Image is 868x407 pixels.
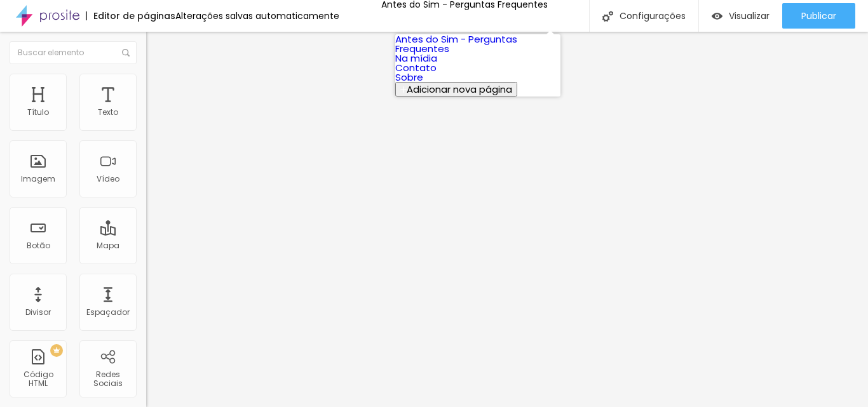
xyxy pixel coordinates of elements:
[395,32,517,55] a: Antes do Sim - Perguntas Frequentes
[175,10,339,22] font: Alterações salvas automaticamente
[27,240,50,251] font: Botão
[602,11,613,22] img: Ícone
[97,173,119,184] font: Vídeo
[146,32,868,407] iframe: Editor
[395,82,517,97] button: Adicionar nova página
[24,369,53,389] font: Código HTML
[699,3,782,29] button: Visualizar
[395,61,437,74] a: Contato
[620,10,686,22] font: Configurações
[801,10,836,22] font: Publicar
[98,107,118,117] font: Texto
[93,369,123,389] font: Redes Sociais
[395,70,423,84] a: Sobre
[729,10,770,22] font: Visualizar
[86,307,130,317] font: Espaçador
[93,10,175,22] font: Editor de páginas
[97,240,119,251] font: Mapa
[122,49,130,57] img: Ícone
[21,173,55,184] font: Imagem
[712,11,722,22] img: view-1.svg
[25,307,51,317] font: Divisor
[27,107,49,117] font: Título
[10,41,137,64] input: Buscar elemento
[395,51,437,65] a: Na mídia
[407,83,512,96] font: Adicionar nova página
[782,3,855,29] button: Publicar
